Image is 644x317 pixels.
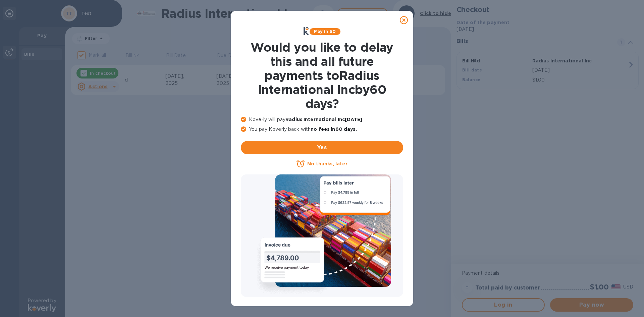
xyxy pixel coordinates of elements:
span: Yes [246,144,398,152]
b: no fees in 60 days . [311,126,357,132]
h1: Would you like to delay this and all future payments to Radius International Inc by 60 days ? [241,40,403,111]
p: You pay Koverly back with [241,126,403,133]
b: Radius International Inc [DATE] [285,117,362,122]
b: Pay in 60 [314,29,336,34]
p: Koverly will pay [241,116,403,123]
button: Yes [241,141,403,154]
u: No thanks, later [307,161,347,166]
